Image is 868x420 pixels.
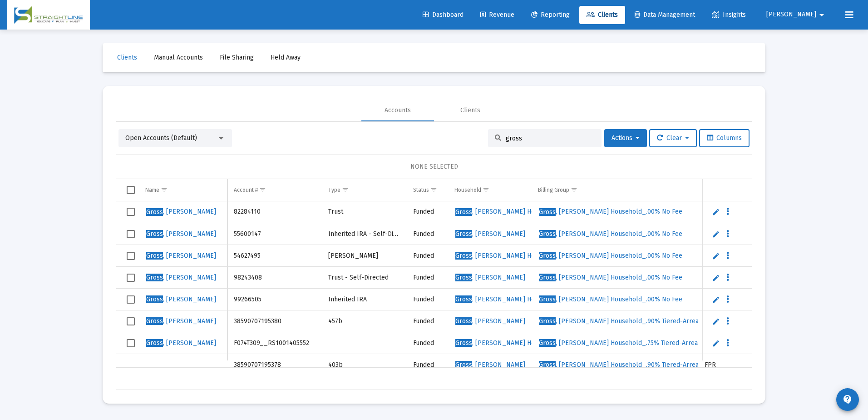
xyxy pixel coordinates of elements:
button: Columns [699,129,750,147]
td: [DATE] [750,332,815,354]
span: Clients [117,54,137,61]
div: Funded [413,273,442,282]
span: , [PERSON_NAME] [146,317,216,325]
a: Gross, [PERSON_NAME] Household_.90% Tiered-Arrears [538,358,705,372]
span: Data Management [635,11,695,19]
a: Gross, [PERSON_NAME] [145,336,217,350]
a: Reporting [524,6,577,24]
span: Revenue [480,11,514,19]
div: Funded [413,295,442,304]
a: Gross, [PERSON_NAME] Household [454,293,559,306]
div: Select row [127,252,135,260]
div: Select row [127,317,135,325]
mat-icon: arrow_drop_down [816,6,827,24]
div: Billing Group [538,186,569,194]
td: 99266505 [227,289,322,310]
span: Gross [539,252,556,260]
span: Show filter options for column 'Billing Group' [571,186,577,193]
a: Gross, [PERSON_NAME] [145,227,217,241]
td: F074T309__RS1001405552 [227,332,322,354]
div: Funded [413,207,442,216]
div: Select row [127,208,135,216]
div: Funded [413,230,442,239]
td: 38590707195380 [227,310,322,332]
div: Account # [234,186,258,194]
span: Gross [455,230,472,238]
a: Clients [579,6,625,24]
td: [DATE] [750,354,815,376]
div: NONE SELECTED [123,162,745,171]
span: , [PERSON_NAME] Household [455,295,558,303]
a: Gross, [PERSON_NAME] [454,315,526,328]
a: Gross, [PERSON_NAME] Household_.00% No Fee [538,293,683,306]
a: Gross, [PERSON_NAME] Household_.00% No Fee [538,249,683,263]
td: Trust - Self-Directed [322,267,407,289]
span: Actions [612,134,640,142]
span: Insights [712,11,746,19]
td: [PERSON_NAME] [698,267,750,289]
a: Gross, [PERSON_NAME] [145,293,217,306]
span: Reporting [531,11,570,19]
a: Edit [712,317,720,325]
td: FPR [698,310,750,332]
span: , [PERSON_NAME] Household_.00% No Fee [539,208,682,215]
div: Household [454,186,481,194]
td: Inherited IRA [322,289,407,310]
td: 82284110 [227,201,322,223]
td: TIAA-CREF [698,332,750,354]
td: [DATE] [750,310,815,332]
span: Gross [539,274,556,281]
span: , [PERSON_NAME] Household_.00% No Fee [539,230,682,238]
span: , [PERSON_NAME] Household_.00% No Fee [539,252,682,260]
span: , [PERSON_NAME] [146,274,216,281]
a: Gross, [PERSON_NAME] Household [454,249,559,263]
span: , [PERSON_NAME] Household [455,339,558,347]
span: Show filter options for column 'Household' [483,186,489,193]
span: [PERSON_NAME] [766,11,816,19]
span: Gross [455,317,472,325]
div: Select row [127,295,135,304]
div: Funded [413,251,442,260]
a: Edit [712,230,720,238]
span: Held Away [271,54,301,61]
a: Gross, [PERSON_NAME] Household [454,205,559,219]
span: , [PERSON_NAME] Household [455,208,558,215]
td: [PERSON_NAME] [322,245,407,267]
div: Status [413,186,429,194]
span: , [PERSON_NAME] Household_.00% No Fee [539,295,682,303]
span: File Sharing [220,54,254,61]
span: Gross [146,317,163,325]
a: Gross, [PERSON_NAME] [145,315,217,328]
span: Columns [707,134,742,142]
span: Gross [146,274,163,281]
td: [PERSON_NAME] [698,201,750,223]
td: Column Household [448,179,532,201]
span: Clear [657,134,689,142]
span: Gross [146,230,163,238]
div: Name [145,186,159,194]
span: Gross [539,339,556,347]
span: , [PERSON_NAME] [146,339,216,347]
a: Clients [110,49,144,67]
span: Gross [146,339,163,347]
span: Gross [455,361,472,369]
a: Gross, [PERSON_NAME] Household_.00% No Fee [538,205,683,219]
a: Gross, [PERSON_NAME] Household [454,336,559,350]
mat-icon: contact_support [842,394,853,405]
div: Select row [127,230,135,238]
a: Gross, [PERSON_NAME] Household_.00% No Fee [538,227,683,241]
td: 38590707195378 [227,354,322,376]
div: Select all [127,186,135,194]
span: , [PERSON_NAME] Household_.90% Tiered-Arrears [539,361,705,369]
span: Show filter options for column 'Status' [430,186,437,193]
td: [PERSON_NAME] [698,289,750,310]
div: Funded [413,317,442,326]
td: [PERSON_NAME] [698,245,750,267]
td: 54627495 [227,245,322,267]
button: [PERSON_NAME] [755,5,838,24]
td: FPR [698,354,750,376]
span: , [PERSON_NAME] Household_.00% No Fee [539,274,682,281]
td: Column Status [407,179,448,201]
span: Show filter options for column 'Account #' [259,186,266,193]
td: 98243408 [227,267,322,289]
